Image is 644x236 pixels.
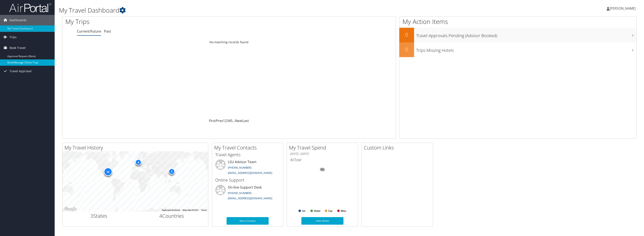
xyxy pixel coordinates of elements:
span: 3 [90,212,93,219]
a: [PHONE_NUMBER] [228,191,251,195]
a: 0Travel Approvals Pending (Advisor Booked) [399,28,636,42]
span: Dashboards [9,15,26,25]
li: LSU Advisor Team [213,159,282,177]
span: Travel Approval [9,66,32,76]
h2: My Travel History [65,144,208,151]
text: Air [302,210,306,212]
span: … [232,118,235,123]
div: 22 [104,168,112,176]
a: 3 [227,118,229,123]
span: Trips [9,32,17,42]
a: Current/Future [77,29,101,34]
h3: Trips Missing Hotels [416,45,636,53]
a: More Contacts [227,217,269,225]
a: Last [242,118,249,123]
h1: My Travel Dashboard [59,6,446,15]
a: [PHONE_NUMBER] [228,166,251,169]
a: 0Trips Missing Hotels [399,42,636,57]
h2: Countries [139,212,205,219]
div: 8 [135,159,141,165]
h3: Travel Agents [215,152,280,158]
h2: States [66,212,132,219]
div: 5 [169,168,175,175]
img: Google [63,206,77,212]
text: Car [328,210,333,212]
a: Terms (opens in new tab) [201,209,207,211]
img: airportal-logo.png [9,3,51,13]
h2: My Travel Contacts [214,144,283,151]
a: 1 [223,118,225,123]
h3: Online Support [215,177,280,183]
li: On-line Support Desk [213,185,282,202]
td: No matching records found [62,38,396,46]
a: View Details [301,217,343,225]
h1: My Action Items [399,17,636,26]
a: Next [235,118,242,123]
a: [EMAIL_ADDRESS][DOMAIN_NAME] [228,171,272,175]
span: Book Travel [9,43,26,53]
text: Misc [341,210,346,212]
h3: Travel Approvals Pending (Advisor Booked) [416,31,636,39]
a: Open this area in Google Maps (opens a new window) [63,206,77,212]
h1: My Trips [65,17,254,26]
a: 4 [229,118,231,123]
a: [PERSON_NAME] [607,2,640,15]
a: First [209,118,216,123]
a: Prev [216,118,223,123]
h6: [DATE] - [DATE] [290,152,355,156]
h6: Total [290,157,355,162]
h2: 0 [399,46,414,53]
span: [PERSON_NAME] [610,6,636,11]
span: Map data ©2025 [183,209,198,211]
a: 5 [231,118,232,123]
h2: 0 [399,31,414,38]
a: [EMAIL_ADDRESS][DOMAIN_NAME] [228,196,272,200]
a: 2 [225,118,227,123]
a: Past [104,29,111,34]
h2: Custom Links [364,144,433,151]
h2: My Travel Spend [289,144,358,151]
text: Hotel [314,210,320,212]
span: 4 [159,212,162,219]
button: Keyboard shortcuts [162,209,180,212]
tspan: 0% [321,168,324,171]
span: $0 [290,157,294,162]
